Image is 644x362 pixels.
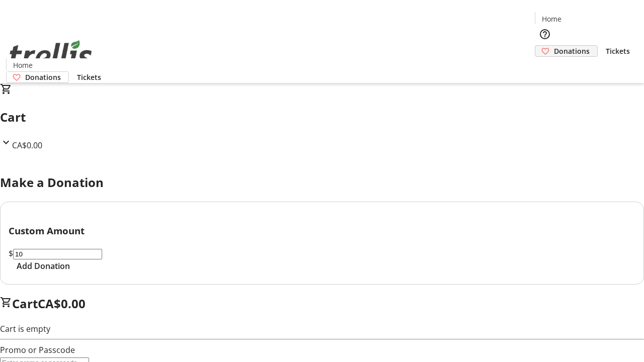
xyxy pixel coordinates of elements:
[38,295,86,312] span: CA$0.00
[6,29,96,79] img: Orient E2E Organization FpTSwFFZlG's Logo
[13,249,102,259] input: Donation Amount
[17,260,70,272] span: Add Donation
[9,248,13,259] span: $
[7,60,39,70] a: Home
[535,45,598,57] a: Donations
[6,71,69,83] a: Donations
[554,46,590,56] span: Donations
[13,60,33,70] span: Home
[69,72,109,82] a: Tickets
[25,72,61,82] span: Donations
[9,260,78,272] button: Add Donation
[535,24,555,44] button: Help
[77,72,101,82] span: Tickets
[598,46,638,56] a: Tickets
[9,224,635,238] h3: Custom Amount
[12,140,42,151] span: CA$0.00
[535,57,555,77] button: Cart
[535,14,568,24] a: Home
[542,14,561,24] span: Home
[606,46,630,56] span: Tickets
